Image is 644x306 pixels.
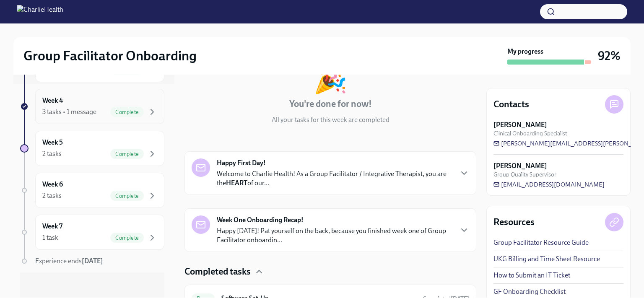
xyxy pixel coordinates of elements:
[42,107,96,117] div: 3 tasks • 1 message
[272,115,390,124] p: All your tasks for this week are completed
[110,151,144,157] span: Complete
[423,295,469,302] span: Completed
[493,171,556,179] span: Group Quality Supervisor
[493,287,566,296] a: GF Onboarding Checklist
[217,215,304,225] strong: Week One Onboarding Recap!
[289,98,372,110] h4: You're done for now!
[42,222,62,231] h6: Week 7
[217,226,452,245] p: Happy [DATE]! Pat yourself on the back, because you finished week one of Group Facilitator onboar...
[226,179,247,187] strong: HEART
[493,216,535,228] h4: Resources
[42,138,63,147] h6: Week 5
[493,238,589,247] a: Group Facilitator Resource Guide
[82,257,103,265] strong: [DATE]
[221,294,416,303] h6: Software Set-Up
[42,180,63,189] h6: Week 6
[217,158,266,168] strong: Happy First Day!
[507,47,543,56] strong: My progress
[23,47,197,64] h2: Group Facilitator Onboarding
[493,254,600,264] a: UKG Billing and Time Sheet Resource
[17,5,63,18] img: CharlieHealth
[20,215,164,250] a: Week 71 taskComplete
[110,109,144,115] span: Complete
[184,265,251,278] h4: Completed tasks
[598,48,621,63] h3: 92%
[493,98,529,111] h4: Contacts
[20,131,164,166] a: Week 52 tasksComplete
[42,233,58,242] div: 1 task
[493,271,570,280] a: How to Submit an IT Ticket
[42,96,63,105] h6: Week 4
[20,173,164,208] a: Week 62 tasksComplete
[313,65,348,93] div: 🎉
[110,235,144,241] span: Complete
[493,130,567,137] span: Clinical Onboarding Specialist
[423,295,469,303] span: July 21st, 2025 23:24
[192,296,215,302] span: Done
[42,149,62,158] div: 2 tasks
[451,295,469,302] strong: [DATE]
[493,161,547,171] strong: [PERSON_NAME]
[184,265,476,278] div: Completed tasks
[35,257,103,265] span: Experience ends
[20,89,164,124] a: Week 43 tasks • 1 messageComplete
[110,193,144,199] span: Complete
[217,169,452,188] p: Welcome to Charlie Health! As a Group Facilitator / Integrative Therapist, you are the of our...
[192,292,469,305] a: DoneSoftware Set-UpCompleted[DATE]
[493,120,547,130] strong: [PERSON_NAME]
[493,180,605,189] a: [EMAIL_ADDRESS][DOMAIN_NAME]
[42,191,62,200] div: 2 tasks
